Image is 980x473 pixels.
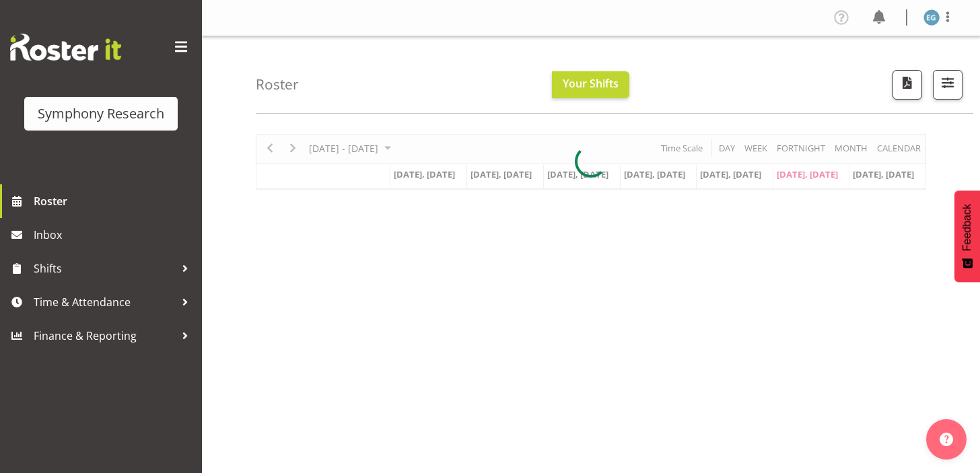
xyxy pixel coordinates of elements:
span: Inbox [34,225,195,245]
img: help-xxl-2.png [940,433,953,446]
div: Symphony Research [38,104,164,124]
button: Filter Shifts [933,70,963,100]
button: Feedback - Show survey [954,190,980,282]
span: Feedback [961,204,973,251]
img: evelyn-gray1866.jpg [923,9,940,26]
button: Your Shifts [552,71,629,98]
span: Roster [34,191,195,211]
span: Finance & Reporting [34,326,175,346]
img: Rosterit website logo [10,34,121,61]
h4: Roster [256,77,299,92]
button: Download a PDF of the roster according to the set date range. [893,70,922,100]
span: Your Shifts [563,76,619,91]
span: Shifts [34,258,175,279]
span: Time & Attendance [34,292,175,312]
